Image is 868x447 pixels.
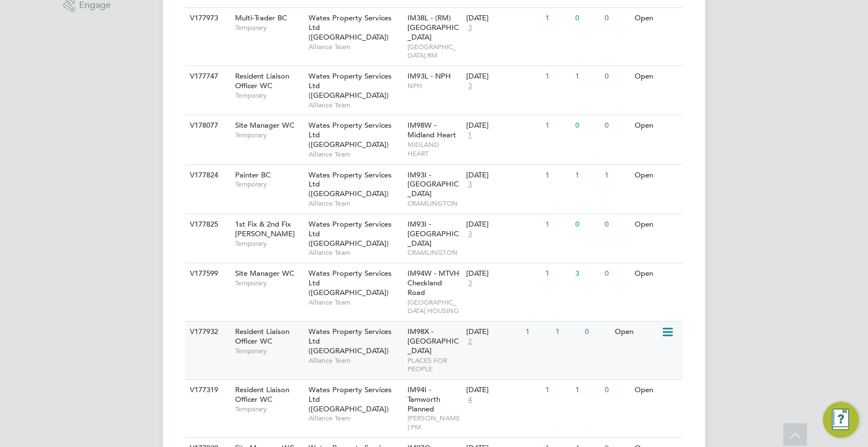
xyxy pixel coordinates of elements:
div: Open [632,263,681,284]
span: CRAMLINGTON [407,248,461,257]
div: [DATE] [466,72,540,81]
span: 3 [466,180,474,189]
div: V177973 [187,8,227,29]
div: 0 [572,8,602,29]
span: Temporary [235,239,303,248]
div: Open [632,214,681,235]
span: 4 [466,395,474,405]
span: PLACES FOR PEOPLE [407,356,461,374]
span: Painter BC [235,170,271,180]
div: Open [632,165,681,186]
span: IM93L - NPH [407,71,451,81]
span: Wates Property Services Ltd ([GEOGRAPHIC_DATA]) [309,327,392,355]
div: 0 [572,115,602,136]
span: Engage [79,1,111,10]
span: Alliance Team [309,199,402,208]
span: IM94W - MTVH Checkland Road [407,268,459,297]
span: Alliance Team [309,356,402,365]
div: 0 [602,380,631,401]
div: [DATE] [466,385,540,395]
span: Wates Property Services Ltd ([GEOGRAPHIC_DATA]) [309,120,392,149]
span: Site Manager WC [235,120,294,130]
span: Wates Property Services Ltd ([GEOGRAPHIC_DATA]) [309,268,392,297]
span: 3 [466,279,474,288]
span: IM38L - (RM) [GEOGRAPHIC_DATA] [407,13,459,42]
span: Temporary [235,346,303,355]
span: [GEOGRAPHIC_DATA] HOUSING [407,298,461,315]
div: V177932 [187,322,227,342]
span: IM98X - [GEOGRAPHIC_DATA] [407,327,459,355]
span: 3 [466,229,474,239]
span: Temporary [235,405,303,414]
div: 0 [582,322,611,342]
div: V177747 [187,66,227,87]
span: Wates Property Services Ltd ([GEOGRAPHIC_DATA]) [309,219,392,248]
div: 0 [602,8,631,29]
div: V178077 [187,115,227,136]
span: Site Manager WC [235,268,294,278]
div: 1 [542,66,572,87]
span: Temporary [235,131,303,140]
span: [PERSON_NAME] PM [407,414,461,431]
div: 1 [602,165,631,186]
span: Resident Liaison Officer WC [235,327,289,346]
span: CRAMLINGTON [407,199,461,208]
div: 1 [553,322,582,342]
div: Open [632,380,681,401]
div: V177825 [187,214,227,235]
div: V177319 [187,380,227,401]
div: Open [612,322,661,342]
span: Alliance Team [309,298,402,307]
button: Engage Resource Center [823,402,859,438]
div: 0 [602,214,631,235]
span: Alliance Team [309,150,402,159]
span: Multi-Trader BC [235,13,287,23]
span: 3 [466,23,474,33]
div: 1 [542,263,572,284]
div: 0 [602,66,631,87]
span: Temporary [235,279,303,288]
div: 1 [542,214,572,235]
span: MIDLAND HEART [407,140,461,158]
div: 3 [572,263,602,284]
span: 1st Fix & 2nd Fix [PERSON_NAME] [235,219,295,238]
span: Wates Property Services Ltd ([GEOGRAPHIC_DATA]) [309,170,392,199]
div: 1 [542,115,572,136]
span: 2 [466,337,474,346]
div: 1 [542,165,572,186]
div: [DATE] [466,269,540,279]
div: [DATE] [466,327,520,337]
div: [DATE] [466,171,540,180]
div: 1 [572,165,602,186]
div: 0 [572,214,602,235]
div: 1 [542,8,572,29]
span: Temporary [235,180,303,189]
div: [DATE] [466,121,540,131]
span: 3 [466,81,474,91]
span: Wates Property Services Ltd ([GEOGRAPHIC_DATA]) [309,13,392,42]
span: Alliance Team [309,248,402,257]
div: 1 [572,66,602,87]
div: 1 [542,380,572,401]
span: IM93I - [GEOGRAPHIC_DATA] [407,170,459,199]
span: Alliance Team [309,101,402,110]
div: 0 [602,115,631,136]
div: 1 [523,322,552,342]
div: [DATE] [466,14,540,23]
div: Open [632,115,681,136]
span: Alliance Team [309,414,402,423]
span: Temporary [235,91,303,100]
div: 1 [572,380,602,401]
span: Alliance Team [309,42,402,51]
div: V177599 [187,263,227,284]
div: V177824 [187,165,227,186]
span: Resident Liaison Officer WC [235,385,289,404]
span: 1 [466,131,474,140]
span: Resident Liaison Officer WC [235,71,289,90]
span: IM98W - Midland Heart [407,120,456,140]
span: Wates Property Services Ltd ([GEOGRAPHIC_DATA]) [309,71,392,100]
div: Open [632,8,681,29]
span: Wates Property Services Ltd ([GEOGRAPHIC_DATA]) [309,385,392,414]
span: IM93I - [GEOGRAPHIC_DATA] [407,219,459,248]
span: NPH [407,81,461,90]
